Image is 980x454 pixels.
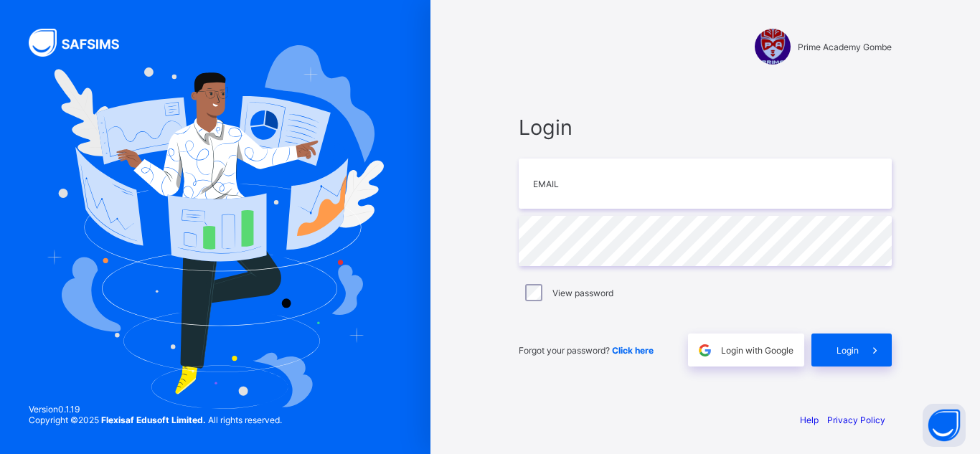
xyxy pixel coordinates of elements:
a: Click here [612,345,654,356]
span: Prime Academy Gombe [798,42,892,52]
label: View password [552,288,613,298]
a: Help [800,415,819,425]
img: Hero Image [47,45,385,408]
img: google.396cfc9801f0270233282035f929180a.svg [697,342,713,359]
img: SAFSIMS Logo [29,29,136,57]
span: Copyright © 2025 All rights reserved. [29,415,282,425]
span: Login [519,115,892,140]
span: Login with Google [721,345,793,356]
span: Login [837,345,859,356]
strong: Flexisaf Edusoft Limited. [101,415,206,425]
button: Open asap [923,404,966,447]
span: Version 0.1.19 [29,404,282,415]
a: Privacy Policy [827,415,885,425]
span: Forgot your password? [519,345,654,356]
